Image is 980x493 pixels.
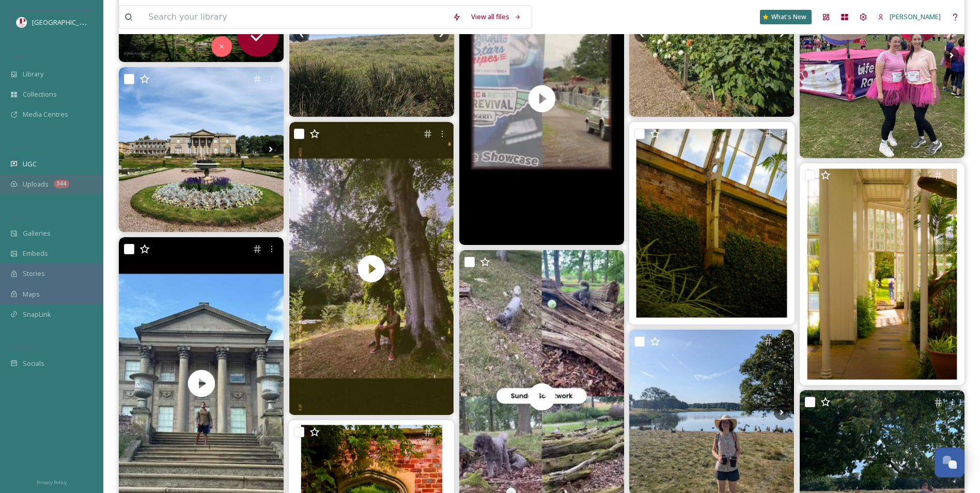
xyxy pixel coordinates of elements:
a: [PERSON_NAME] [873,7,946,27]
span: Stories [23,269,45,279]
span: [PERSON_NAME] [890,12,941,21]
span: COLLECT [10,143,33,151]
video: #tattonpark #mexican #lovinlife #happiness [289,122,454,415]
span: Privacy Policy [37,479,67,486]
span: Library [23,69,43,79]
img: Tatton Park. #tattonpark #treesofinstagram #sunnyday🌞 [119,67,284,232]
span: Collections [23,89,57,99]
img: thumbnail [289,122,454,415]
img: download%20(5).png [17,17,27,27]
span: Galleries [23,228,51,238]
span: SnapLink [23,310,51,319]
span: Socials [23,359,44,368]
img: post #sony #sonyalpha #sonyphotography #overgrown #garden #tattonpark #photo #photography #explor... [629,122,794,325]
span: Embeds [23,249,48,258]
a: Privacy Policy [37,475,67,488]
span: UGC [23,159,37,169]
input: Search your library [143,6,447,28]
button: Open Chat [935,448,965,477]
span: Maps [23,289,40,299]
span: WIDGETS [10,212,34,220]
a: What's New [760,10,812,24]
span: [GEOGRAPHIC_DATA] [32,17,98,27]
span: MEDIA [10,53,28,61]
div: 344 [54,180,69,188]
span: SOCIALS [10,343,31,350]
img: tropical garden Tatton park. #sony #sonyalpha #sonyphotography #tattonpark #photography #explore ... [800,163,965,386]
span: Media Centres [23,110,68,119]
span: Uploads [23,179,49,189]
a: View all files [466,7,526,27]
